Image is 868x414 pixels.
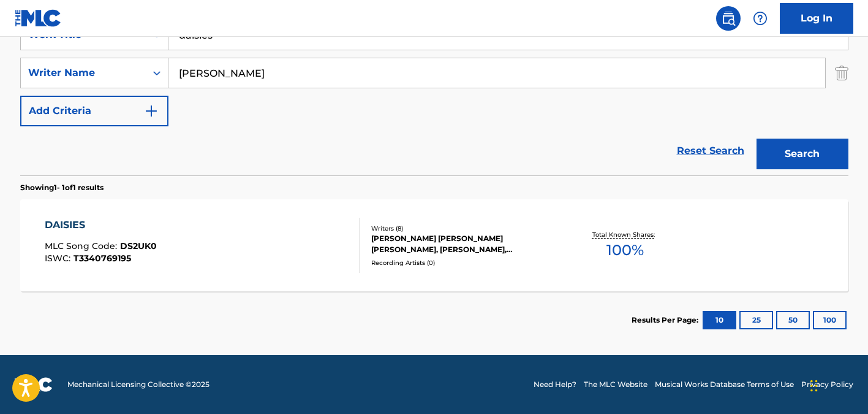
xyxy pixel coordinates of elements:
[371,224,556,233] div: Writers ( 8 )
[20,20,848,175] form: Search Form
[20,96,168,126] button: Add Criteria
[74,253,131,264] span: T3340769195
[716,6,741,31] a: Public Search
[748,6,772,31] div: Help
[144,104,159,118] img: 9d2ae6d4665cec9f34b9.svg
[20,182,104,193] p: Showing 1 - 1 of 1 results
[807,355,868,414] iframe: Chat Widget
[15,9,62,27] img: MLC Logo
[120,240,157,251] span: DS2UK0
[20,199,848,291] a: DAISIESMLC Song Code:DS2UK0ISWC:T3340769195Writers (8)[PERSON_NAME] [PERSON_NAME] [PERSON_NAME], ...
[721,11,736,26] img: search
[15,377,53,392] img: logo
[371,258,556,267] div: Recording Artists ( 0 )
[776,311,810,329] button: 50
[780,3,853,34] a: Log In
[45,218,157,232] div: DAISIES
[632,315,701,326] p: Results Per Page:
[703,311,736,329] button: 10
[757,139,848,169] button: Search
[67,379,209,390] span: Mechanical Licensing Collective © 2025
[753,11,768,26] img: help
[45,253,74,264] span: ISWC :
[45,240,120,251] span: MLC Song Code :
[835,58,848,88] img: Delete Criterion
[813,311,847,329] button: 100
[606,239,644,261] span: 100 %
[28,66,138,80] div: Writer Name
[671,137,750,164] a: Reset Search
[801,379,853,390] a: Privacy Policy
[810,367,818,404] div: Drag
[584,379,647,390] a: The MLC Website
[534,379,576,390] a: Need Help?
[739,311,773,329] button: 25
[655,379,794,390] a: Musical Works Database Terms of Use
[592,230,658,239] p: Total Known Shares:
[371,233,556,255] div: [PERSON_NAME] [PERSON_NAME] [PERSON_NAME], [PERSON_NAME], [PERSON_NAME], [PERSON_NAME], [PERSON_N...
